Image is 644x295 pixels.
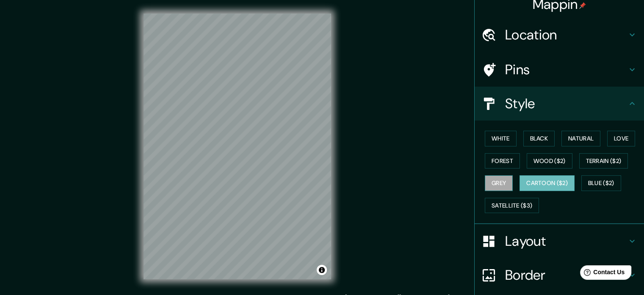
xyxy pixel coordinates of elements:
div: Style [475,87,644,121]
iframe: Help widget launcher [569,262,635,286]
button: Blue ($2) [581,175,621,191]
button: Terrain ($2) [579,153,628,169]
div: Border [475,258,644,292]
button: Cartoon ($2) [520,175,575,191]
img: pin-icon.png [579,2,586,9]
h4: Pins [505,61,627,78]
h4: Layout [505,233,627,250]
button: Wood ($2) [527,153,572,169]
h4: Location [505,26,627,43]
button: Satellite ($3) [485,198,539,214]
button: Love [607,131,635,146]
div: Layout [475,224,644,258]
canvas: Map [144,14,331,279]
h4: Border [505,267,627,284]
button: Black [523,131,555,146]
button: Grey [485,175,513,191]
button: Natural [561,131,600,146]
h4: Style [505,95,627,112]
button: Forest [485,153,520,169]
button: Toggle attribution [317,265,327,275]
div: Pins [475,53,644,87]
button: White [485,131,517,146]
div: Location [475,18,644,52]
